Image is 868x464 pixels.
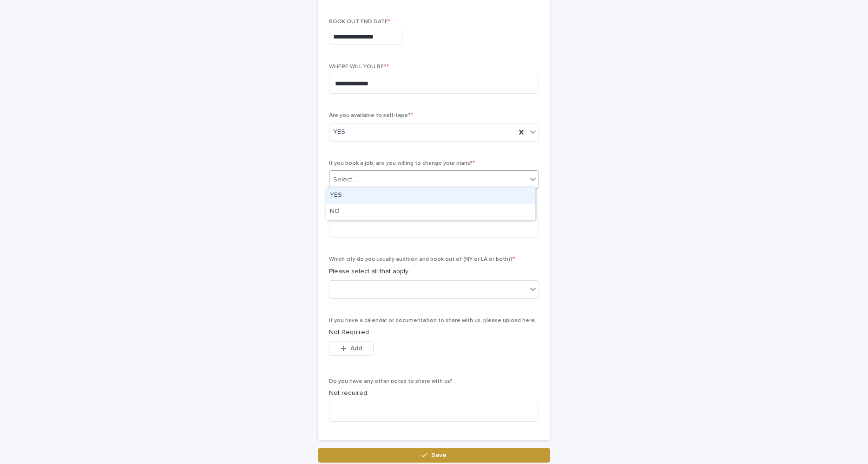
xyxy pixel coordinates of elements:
[431,452,447,458] span: Save
[329,341,374,356] button: Add
[329,267,539,277] p: Please select all that apply.
[329,379,453,384] span: Do you have any other notes to share with us?
[329,257,515,262] span: Which city do you usually audition and book out of (NY or LA or both)?
[329,19,390,25] span: BOOK OUT END DATE
[329,318,536,323] span: If you have a calendar or documentation to share with us, please upload here.
[329,161,475,166] span: If you book a job, are you willing to change your plans?
[329,113,413,118] span: Are you available to self-tape?
[350,345,362,352] span: Add
[326,187,535,204] div: YES
[329,388,539,398] p: Not required.
[329,328,539,337] p: Not Required
[329,64,389,70] span: WHERE WILL YOU BE?
[326,204,535,220] div: NO
[333,175,356,185] div: Select...
[333,127,345,137] span: YES
[318,448,550,463] button: Save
